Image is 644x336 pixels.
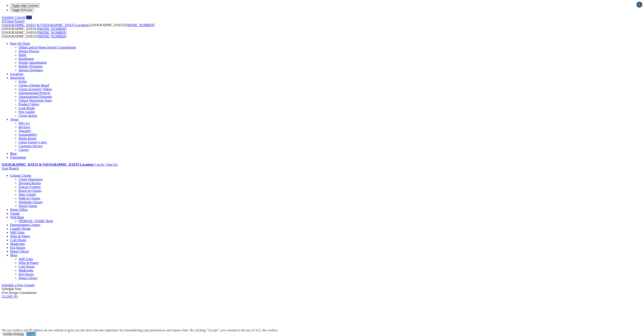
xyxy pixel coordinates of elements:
a: Free Guides [19,110,35,114]
button: Toggle Font size [10,8,34,12]
a: Kid Spaces [19,272,34,276]
a: Wine & Pantry [10,234,30,238]
a: Product Videos [19,102,39,106]
span: [GEOGRAPHIC_DATA] & [GEOGRAPHIC_DATA] Locations [2,23,89,27]
a: How We Work [10,42,30,45]
span: [GEOGRAPHIC_DATA]: [GEOGRAPHIC_DATA]: [2,31,67,38]
a: Installation [19,57,34,60]
a: About [10,118,19,121]
a: Closet Stories [19,114,37,117]
a: Customer Service [19,144,43,148]
a: Closet Accessory Videos [19,87,52,91]
a: Dressing Rooms [19,181,41,185]
a: Kid Spaces [10,246,25,249]
span: Schedule Your [2,287,37,294]
a: Builder Programs [19,65,42,68]
a: CLOSE (X) [2,295,18,298]
a: Wall Units [10,231,24,234]
a: Call [26,16,32,19]
a: Create a Design Board [19,83,49,87]
span: Toggle Font size [12,8,32,12]
span: Toggle High Contrast [12,4,38,7]
a: Closet Organizers [19,177,43,181]
a: Laundry Room [10,227,31,230]
a: Styles [19,80,27,83]
em: Free Design Consultation [2,291,37,294]
a: Home Library [19,276,38,280]
a: Wall Units [19,257,33,261]
a: Inspiration [10,76,25,79]
a: Walk-in Closets [19,196,40,200]
a: Locations [10,72,23,76]
a: Media Room [19,137,36,140]
button: Toggle High Contrast [10,3,40,8]
a: Closet Factory Cares [19,140,47,144]
button: Close [636,2,642,8]
a: Franchising [10,156,26,159]
a: Mudrooms [10,242,25,246]
a: Home Office [10,208,28,211]
span: [GEOGRAPHIC_DATA]: [GEOGRAPHIC_DATA]: [2,23,155,31]
a: Look Books [19,106,35,110]
a: Craft Room [19,265,35,268]
a: Build [19,53,26,57]
a: Why Us [19,121,30,125]
a: [PERSON_NAME] Beds [19,219,53,223]
a: Reviews [19,125,30,129]
a: Organizational Projects [19,91,50,95]
img: Closet Factory [2,19,25,23]
a: [PHONE_NUMBER] [125,23,154,27]
a: Schedule a Free Consult (opens a dropdown menu) [2,283,35,287]
div: We use cookies and IP address on our website to give you the most relevant experience by remember... [2,328,278,332]
a: Warranty [19,129,31,133]
a: Organizational Elements [19,95,52,98]
a: Careers [19,148,29,152]
a: [GEOGRAPHIC_DATA] & [GEOGRAPHIC_DATA] Locations [2,163,94,166]
a: Wall Beds [10,215,24,219]
a: More menu text will display only on big screen [10,253,17,257]
a: Online and In-Home Design Consultations [19,46,76,49]
a: Log In / Sign Up [95,163,117,166]
a: Shoe Closets [19,193,36,196]
a: Custom Closets [10,174,31,177]
a: Finesse Systems [19,185,41,189]
a: Craft Room [10,238,26,242]
a: Wine & Pantry [19,261,39,265]
a: Virtual Showroom Tours [19,99,52,102]
a: [PHONE_NUMBER] [37,35,67,38]
a: Reach-in Closets [19,189,42,192]
a: [PHONE_NUMBER] [37,27,67,31]
a: Interior Designers [19,68,43,72]
a: Schedule Consult [2,16,25,19]
a: Design Appointment [19,61,47,64]
a: Sustainability [19,133,37,136]
a: Blog [10,152,17,155]
a: Wardrobe Closets [19,200,43,204]
a: Garage [10,212,20,215]
a: [PHONE_NUMBER] [37,31,67,34]
a: [GEOGRAPHIC_DATA] & [GEOGRAPHIC_DATA] Locations [2,23,90,27]
a: Entertainment Centers [10,223,40,227]
a: Accept [26,332,36,336]
a: Home Library [10,250,29,253]
a: Mudrooms [19,269,33,272]
a: Cookie Settings [3,332,24,336]
a: Design Process [19,49,39,53]
a: Wood Closets [19,204,37,208]
a: Your Branch [2,167,19,170]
